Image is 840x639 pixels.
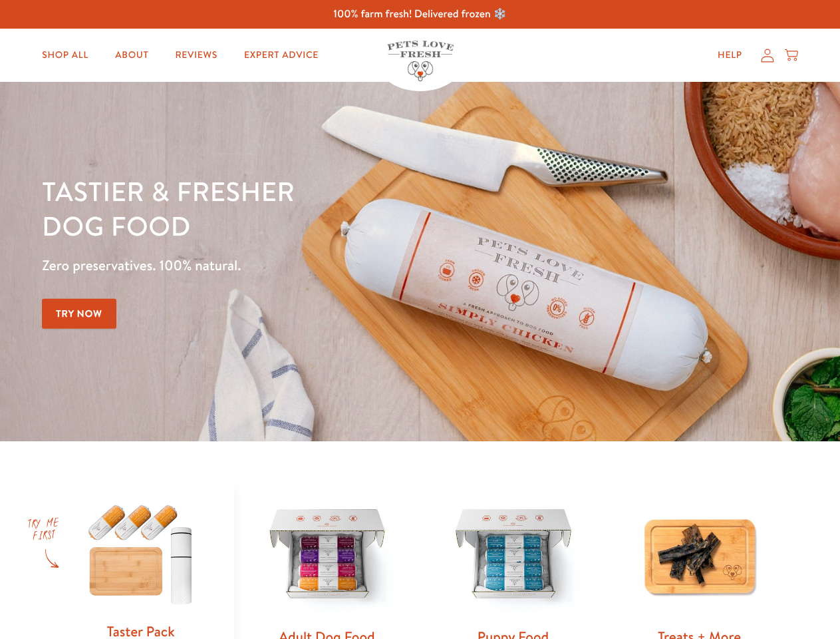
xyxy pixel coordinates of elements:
a: Try Now [42,299,116,329]
h1: Tastier & fresher dog food [42,174,546,243]
img: Pets Love Fresh [387,41,454,81]
a: Expert Advice [233,42,329,69]
a: Shop All [31,42,99,69]
a: Reviews [164,42,227,69]
p: Zero preservatives. 100% natural. [42,254,546,278]
a: About [104,42,159,69]
a: Help [707,42,753,69]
